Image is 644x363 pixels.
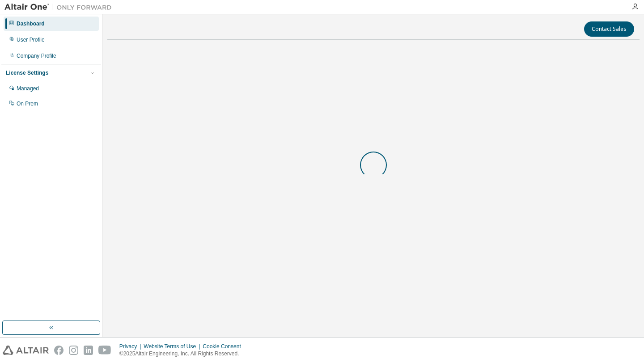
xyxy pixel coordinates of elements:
div: Privacy [119,343,144,350]
div: Website Terms of Use [144,343,203,350]
div: User Profile [17,36,45,43]
div: Cookie Consent [203,343,246,350]
img: facebook.svg [54,346,64,355]
img: linkedin.svg [84,346,93,355]
img: youtube.svg [98,346,111,355]
img: altair_logo.svg [3,346,49,355]
img: instagram.svg [69,346,78,355]
div: Managed [17,85,39,92]
div: On Prem [17,100,38,107]
p: © 2025 Altair Engineering, Inc. All Rights Reserved. [119,350,246,358]
div: License Settings [6,69,48,76]
div: Company Profile [17,52,56,59]
button: Contact Sales [584,21,634,37]
div: Dashboard [17,20,45,27]
img: Altair One [4,3,116,12]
